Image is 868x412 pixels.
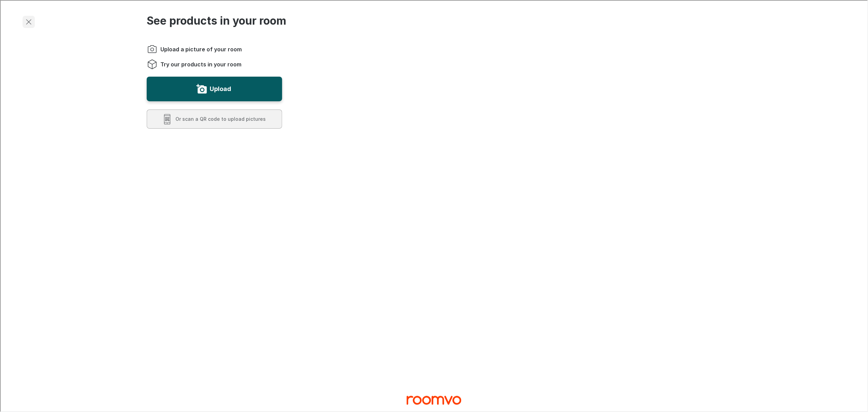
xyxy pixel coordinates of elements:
button: Scan a QR code to upload pictures [146,109,281,128]
button: Upload a picture of your room [146,76,281,101]
ol: Instructions [146,43,281,69]
span: Try our products in your room [160,60,241,67]
span: Upload a picture of your room [160,45,241,52]
a: Visit Floors2u homepage [406,392,461,407]
button: Exit visualizer [22,15,34,27]
label: Upload [209,83,231,94]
